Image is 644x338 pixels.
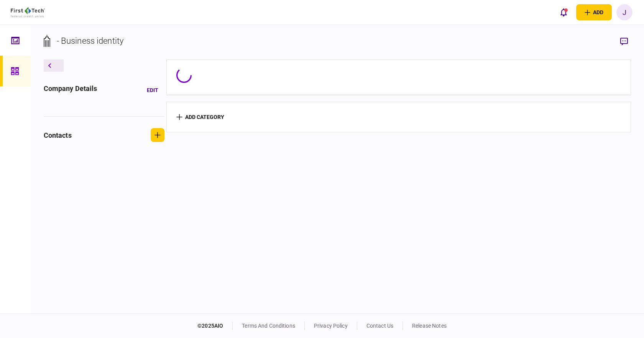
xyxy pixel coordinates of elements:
button: J [616,4,632,20]
div: - Business identity [57,35,124,47]
a: release notes [412,323,447,329]
img: client company logo [11,7,45,17]
div: © 2025 AIO [197,322,233,330]
a: privacy policy [314,323,348,329]
button: add category [176,114,224,120]
div: company details [44,83,97,97]
button: open adding identity options [576,4,612,20]
button: open notifications list [555,4,572,20]
div: contacts [44,130,72,140]
a: contact us [366,323,393,329]
a: terms and conditions [242,323,295,329]
button: Edit [141,83,164,97]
